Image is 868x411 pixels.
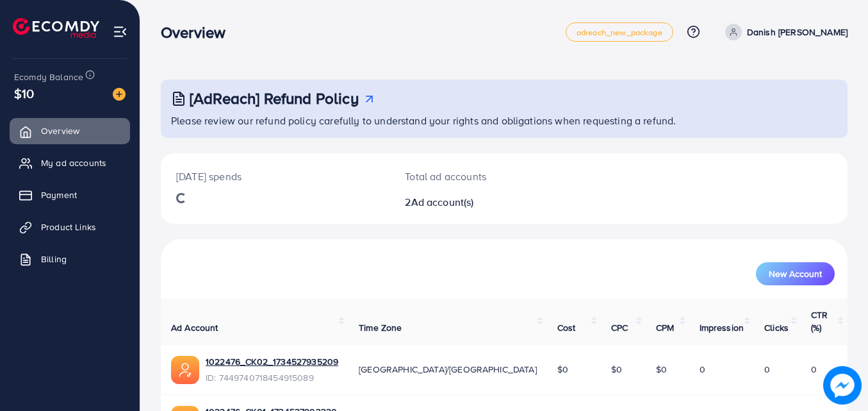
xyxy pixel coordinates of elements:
h2: 2 [405,196,546,208]
span: 0 [700,363,705,376]
span: CPC [611,321,628,334]
span: Ecomdy Balance [14,71,83,83]
h3: Overview [161,23,236,42]
img: ic-ads-acc.e4c84228.svg [171,356,199,384]
span: $0 [611,363,622,376]
img: logo [13,18,99,38]
a: Danish [PERSON_NAME] [720,24,848,40]
h3: [AdReach] Refund Policy [190,89,359,108]
span: CPM [656,321,674,334]
p: [DATE] spends [176,169,374,184]
a: Product Links [10,214,130,240]
a: My ad accounts [10,150,130,176]
p: Danish [PERSON_NAME] [747,24,848,40]
span: Clicks [764,321,789,334]
span: 0 [811,363,817,376]
a: 1022476_CK02_1734527935209 [206,355,338,368]
a: Overview [10,118,130,144]
span: Time Zone [359,321,402,334]
a: Billing [10,246,130,272]
img: menu [113,24,127,39]
span: Payment [41,189,77,201]
span: $10 [14,84,34,103]
span: Ad Account [171,321,218,334]
span: $0 [557,363,568,376]
span: adreach_new_package [577,28,662,37]
a: Payment [10,182,130,208]
span: Impression [700,321,744,334]
span: Ad account(s) [411,195,474,209]
p: Total ad accounts [405,169,546,184]
span: Product Links [41,221,96,233]
span: My ad accounts [41,156,106,169]
span: Overview [41,124,79,137]
span: $0 [656,363,667,376]
a: adreach_new_package [566,22,673,42]
span: 0 [764,363,770,376]
span: New Account [769,269,822,278]
p: Please review our refund policy carefully to understand your rights and obligations when requesti... [171,113,840,128]
span: CTR (%) [811,308,828,334]
img: image [823,366,862,405]
span: Billing [41,253,67,265]
span: Cost [557,321,576,334]
button: New Account [756,262,835,285]
span: [GEOGRAPHIC_DATA]/[GEOGRAPHIC_DATA] [359,363,537,376]
img: image [113,88,126,101]
span: ID: 7449740718454915089 [206,371,338,384]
